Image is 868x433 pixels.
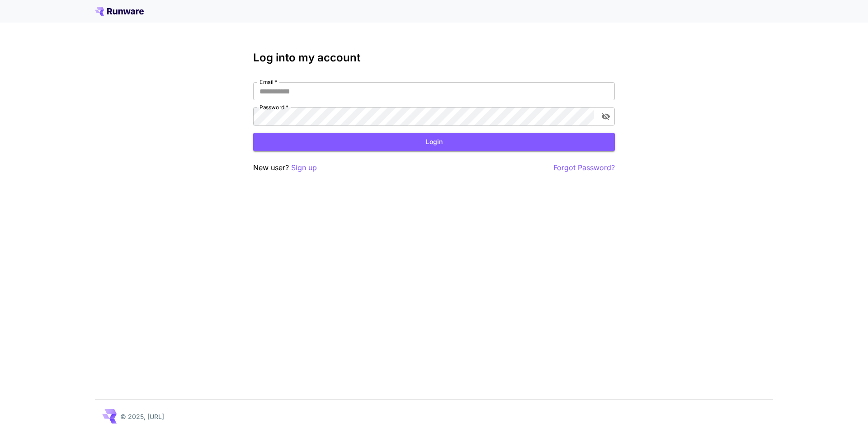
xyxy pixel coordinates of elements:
[291,162,317,173] button: Sign up
[253,133,615,151] button: Login
[259,78,277,86] label: Email
[553,162,615,173] button: Forgot Password?
[259,103,288,111] label: Password
[120,412,164,421] p: © 2025, [URL]
[253,51,615,64] h3: Log into my account
[253,162,317,173] p: New user?
[598,108,614,125] button: toggle password visibility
